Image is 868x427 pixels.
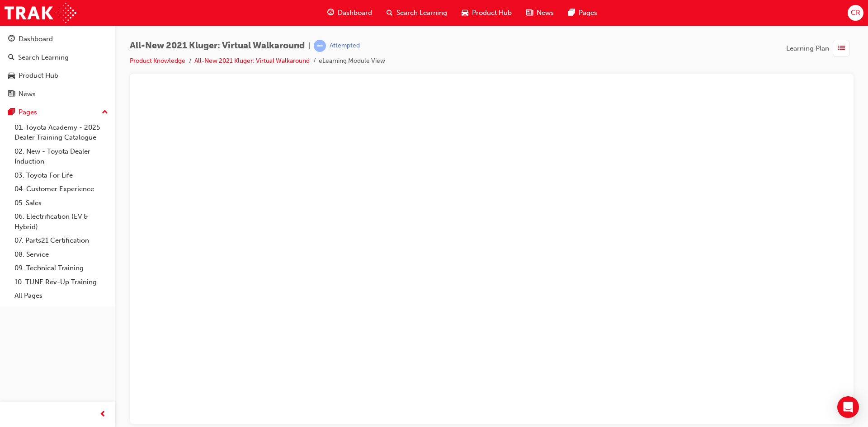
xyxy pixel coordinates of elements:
[194,57,310,65] a: All-New 2021 Kluger: Virtual Walkaround
[11,210,112,234] a: 06. Electrification (EV & Hybrid)
[11,169,112,183] a: 03. Toyota For Life
[11,289,112,303] a: All Pages
[579,8,597,18] span: Pages
[4,31,112,47] a: Dashboard
[327,7,334,19] span: guage-icon
[11,121,112,145] a: 01. Toyota Academy - 2025 Dealer Training Catalogue
[11,261,112,275] a: 09. Technical Training
[848,5,863,21] button: CR
[472,8,512,18] span: Product Hub
[19,107,37,117] div: Pages
[387,7,393,19] span: search-icon
[99,409,106,420] span: prev-icon
[11,248,112,262] a: 08. Service
[11,196,112,210] a: 05. Sales
[4,29,112,104] button: DashboardSearch LearningProduct HubNews
[4,104,112,121] button: Pages
[19,34,53,44] div: Dashboard
[837,396,859,418] div: Open Intercom Messenger
[8,108,15,117] span: pages-icon
[561,4,604,22] a: pages-iconPages
[786,43,829,54] span: Learning Plan
[379,4,454,22] a: search-iconSearch Learning
[786,40,854,57] button: Learning Plan
[11,234,112,248] a: 07. Parts21 Certification
[8,54,14,62] span: search-icon
[8,72,15,80] span: car-icon
[308,41,310,51] span: |
[11,145,112,169] a: 02. New - Toyota Dealer Induction
[4,67,112,84] a: Product Hub
[338,8,372,18] span: Dashboard
[11,275,112,289] a: 10. TUNE Rev-Up Training
[102,107,108,118] span: up-icon
[19,70,58,81] div: Product Hub
[130,41,305,51] span: All-New 2021 Kluger: Virtual Walkaround
[396,8,447,18] span: Search Learning
[18,52,69,63] div: Search Learning
[838,43,845,54] span: list-icon
[568,7,575,19] span: pages-icon
[330,42,360,50] div: Attempted
[8,35,15,43] span: guage-icon
[19,89,36,99] div: News
[462,7,468,19] span: car-icon
[4,49,112,66] a: Search Learning
[5,3,76,23] img: Trak
[8,90,15,99] span: news-icon
[519,4,561,22] a: news-iconNews
[4,86,112,103] a: News
[130,57,185,65] a: Product Knowledge
[526,7,533,19] span: news-icon
[454,4,519,22] a: car-iconProduct Hub
[314,40,326,52] span: learningRecordVerb_ATTEMPT-icon
[320,4,379,22] a: guage-iconDashboard
[537,8,554,18] span: News
[319,56,385,66] li: eLearning Module View
[851,8,860,18] span: CR
[11,182,112,196] a: 04. Customer Experience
